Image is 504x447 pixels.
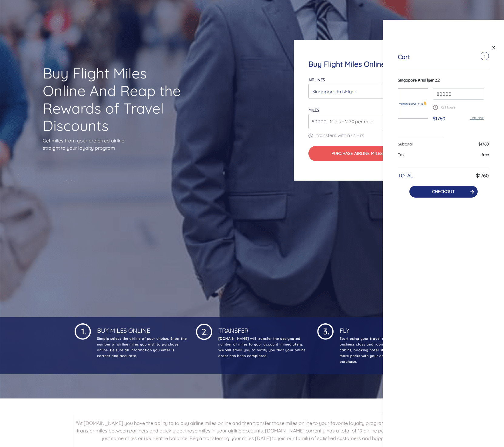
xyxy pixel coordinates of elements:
[308,146,423,161] button: Purchase Airline Miles$1760.00
[398,173,413,178] h6: TOTAL
[433,105,438,110] img: schedule.png
[308,132,423,139] p: transfers within
[398,53,410,61] h5: Cart
[308,84,423,99] button: Singapore KrisFlyer
[96,322,187,334] h4: Buy Miles Online
[433,115,445,122] span: $1760
[217,336,308,359] p: [DOMAIN_NAME] will transfer the designated number of miles to your account immediately. We will e...
[312,86,415,97] div: Singapore KrisFlyer
[432,189,455,194] a: CHECKOUT
[75,322,91,340] img: 1
[317,322,334,340] img: 1
[308,60,423,68] h4: Buy Flight Miles Online
[479,142,489,146] span: $1760
[43,137,184,152] p: Get miles from your preferred airline straight to your loyalty program
[398,78,440,82] span: Singapore KrisFlyer 2.2
[338,336,429,365] p: Start using your travel rewards! Enjoy reserving business class and round trip tickets, upgrading...
[43,65,184,134] h1: Buy Flight Miles Online And Reap the Rewards of Travel Discounts
[433,105,484,110] p: 72 Hours
[308,77,325,82] label: Airlines
[409,186,478,198] button: CHECKOUT
[481,52,489,60] span: 1
[196,322,212,340] img: 1
[398,152,404,157] span: Tax
[217,322,308,334] h4: Transfer
[350,132,364,138] span: 72 Hrs
[476,173,489,178] h6: $1760
[96,336,187,359] p: Simply select the airline of your choice. Enter the number of airline miles you wish to purchase ...
[308,108,319,112] label: miles
[327,118,373,125] span: Miles - 2.2¢ per mile
[482,152,489,157] span: free
[338,322,429,334] h4: Fly
[398,97,428,110] img: Singapore-KrisFlyer.png
[470,115,484,120] a: remove
[398,142,413,146] span: Subtotal
[491,43,497,52] a: X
